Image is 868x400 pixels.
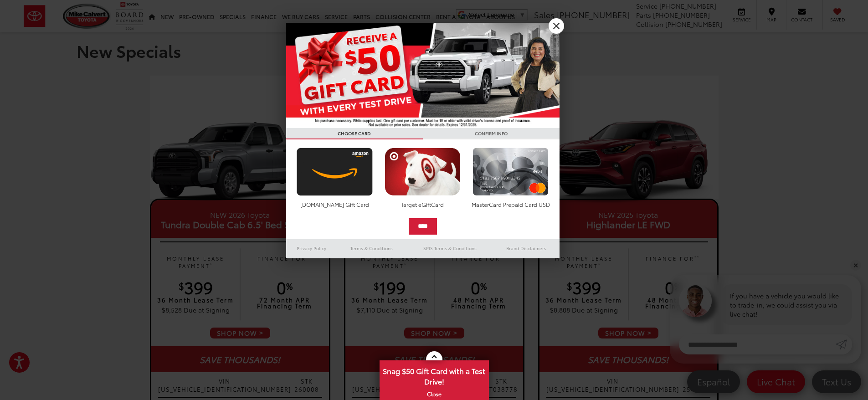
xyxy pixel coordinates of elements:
img: 55838_top_625864.jpg [286,23,560,128]
img: targetcard.png [382,148,463,196]
a: Terms & Conditions [337,243,406,254]
div: [DOMAIN_NAME] Gift Card [294,200,375,208]
a: Brand Disclaimers [493,243,560,254]
img: mastercard.png [470,148,551,196]
a: SMS Terms & Conditions [407,243,493,254]
h3: CONFIRM INFO [423,128,560,139]
div: MasterCard Prepaid Card USD [470,200,551,208]
img: amazoncard.png [294,148,375,196]
div: Target eGiftCard [382,200,463,208]
a: Privacy Policy [286,243,337,254]
span: Snag $50 Gift Card with a Test Drive! [380,361,488,389]
h3: CHOOSE CARD [286,128,423,139]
